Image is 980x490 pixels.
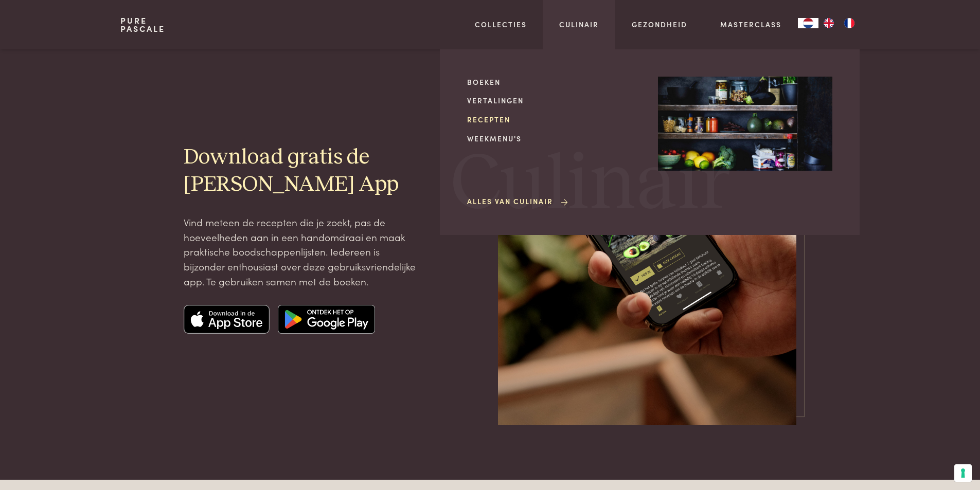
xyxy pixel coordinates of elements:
div: Language [798,18,818,28]
img: Google app store [278,305,375,334]
a: EN [818,18,839,28]
a: Alles van Culinair [467,196,569,207]
img: Culinair [658,77,832,171]
a: Boeken [467,77,642,87]
h2: Download gratis de [PERSON_NAME] App [184,144,419,198]
a: Culinair [559,19,599,30]
a: Weekmenu's [467,133,642,144]
a: FR [839,18,860,28]
a: NL [798,18,818,28]
button: Uw voorkeuren voor toestemming voor trackingtechnologieën [954,464,972,482]
ul: Language list [818,18,860,28]
a: Recepten [467,114,642,125]
a: Vertalingen [467,95,642,106]
p: Vind meteen de recepten die je zoekt, pas de hoeveelheden aan in een handomdraai en maak praktisc... [184,215,419,288]
a: Masterclass [720,19,781,30]
img: Apple app store [184,305,270,334]
a: Collecties [475,19,527,30]
aside: Language selected: Nederlands [798,18,860,28]
a: PurePascale [120,16,165,33]
a: Gezondheid [632,19,687,30]
span: Culinair [451,146,730,224]
img: iPhone Mockup 15 [498,52,796,425]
